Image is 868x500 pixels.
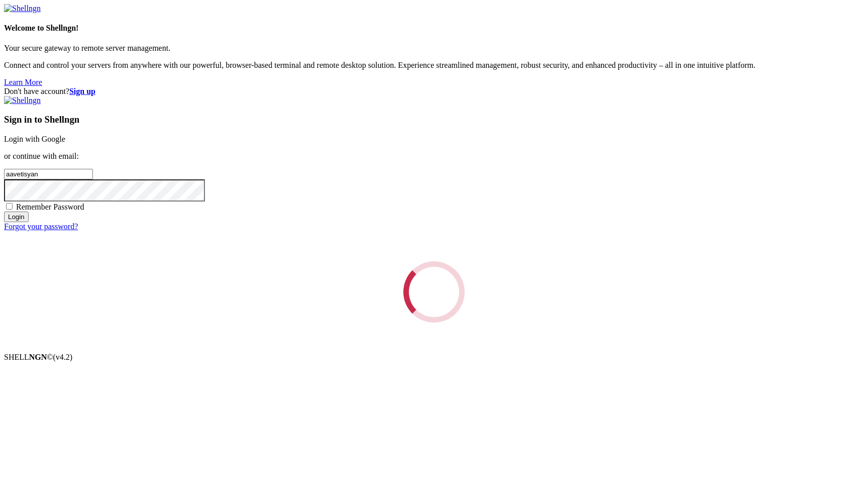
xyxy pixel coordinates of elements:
[53,353,73,361] span: 4.2.0
[4,61,864,70] p: Connect and control your servers from anywhere with our powerful, browser-based terminal and remo...
[4,212,29,222] input: Login
[400,258,467,325] div: Loading...
[4,135,65,143] a: Login with Google
[6,203,13,210] input: Remember Password
[4,24,864,33] h4: Welcome to Shellngn!
[4,4,41,13] img: Shellngn
[4,152,864,161] p: or continue with email:
[4,353,72,361] span: SHELL ©
[29,353,47,361] b: NGN
[4,78,42,86] a: Learn More
[4,222,78,231] a: Forgot your password?
[4,44,864,53] p: Your secure gateway to remote server management.
[4,114,864,125] h3: Sign in to Shellngn
[16,203,84,211] span: Remember Password
[4,169,93,179] input: Email address
[4,87,864,96] div: Don't have account?
[4,96,41,105] img: Shellngn
[69,87,95,95] a: Sign up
